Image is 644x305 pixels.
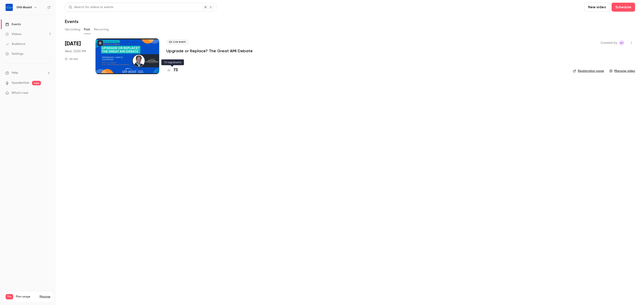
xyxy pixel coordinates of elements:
[166,39,189,45] span: Live event
[5,71,51,75] li: help-dropdown-opener
[5,52,23,56] div: Settings
[6,294,13,299] span: Pro
[6,4,13,11] img: Util-Assist
[601,40,617,46] span: Created by
[16,295,37,299] span: Plan usage
[65,38,88,74] div: Jun 25 Wed, 12:00 PM (America/Toronto)
[573,69,604,73] a: Registration page
[166,48,253,54] a: Upgrade or Replace? The Great AMI Debate
[32,81,41,85] span: new
[5,32,21,36] div: Videos
[65,19,78,24] h1: Events
[65,40,81,47] span: [DATE]
[609,69,635,73] a: Manage video
[40,295,50,299] a: Manage
[166,67,178,73] a: 73
[5,42,25,46] div: Audience
[65,26,80,33] button: Upcoming
[17,5,32,10] h6: Util-Assist
[65,57,78,61] div: 45 min
[65,49,86,54] span: Wed, 12:00 PM
[620,40,623,46] span: EH
[584,3,610,12] button: New video
[612,3,635,12] button: Schedule
[5,22,21,27] div: Events
[12,81,29,85] a: SpeakerHub
[94,26,109,33] button: Recurring
[84,26,90,33] button: Past
[619,40,624,46] span: Emily Henderson
[69,5,113,10] div: Search for videos or events
[12,91,28,95] span: What's new
[174,67,178,73] h4: 73
[12,71,18,75] span: Help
